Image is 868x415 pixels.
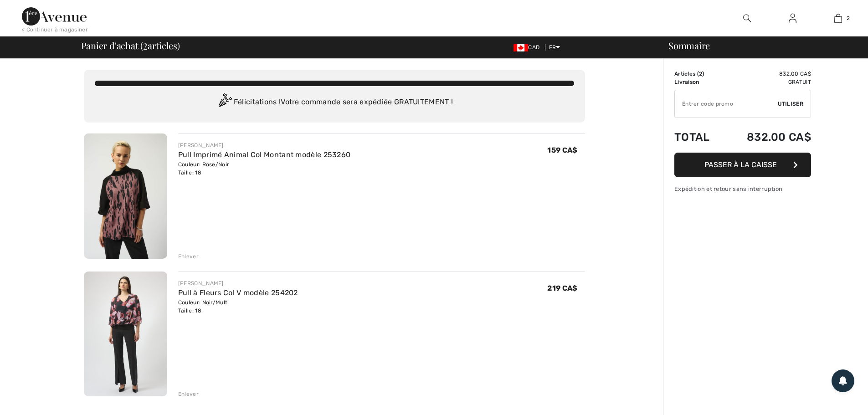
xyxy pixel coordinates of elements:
span: Panier d'achat ( articles) [81,41,180,50]
div: Expédition et retour sans interruption [674,184,811,193]
span: Passer à la caisse [704,160,777,169]
span: 159 CA$ [547,146,577,154]
img: Mon panier [834,13,842,24]
td: Articles ( ) [674,70,723,78]
img: Pull Imprimé Animal Col Montant modèle 253260 [84,133,167,259]
img: 1ère Avenue [22,7,87,26]
span: FR [549,44,560,51]
td: Livraison [674,78,723,86]
td: 832.00 CA$ [723,70,811,78]
img: Mes infos [789,13,796,24]
span: 219 CA$ [547,284,577,292]
td: 832.00 CA$ [723,122,811,153]
div: < Continuer à magasiner [22,26,88,34]
div: Enlever [178,252,199,261]
img: Congratulation2.svg [216,93,234,112]
a: Se connecter [781,13,804,24]
span: Utiliser [778,100,803,108]
div: [PERSON_NAME] [178,141,351,149]
div: [PERSON_NAME] [178,279,298,287]
span: 2 [699,71,702,77]
span: 2 [143,39,148,51]
span: CAD [514,44,543,51]
td: Total [674,122,723,153]
button: Passer à la caisse [674,153,811,177]
div: Sommaire [657,41,863,50]
td: Gratuit [723,78,811,86]
img: Canadian Dollar [514,44,528,51]
div: Couleur: Noir/Multi Taille: 18 [178,298,298,315]
input: Code promo [675,90,778,118]
div: Félicitations ! Votre commande sera expédiée GRATUITEMENT ! [95,93,574,112]
div: Enlever [178,390,199,398]
a: Pull Imprimé Animal Col Montant modèle 253260 [178,150,351,159]
a: Pull à Fleurs Col V modèle 254202 [178,288,298,297]
img: recherche [743,13,751,24]
a: 2 [816,13,860,24]
div: Couleur: Rose/Noir Taille: 18 [178,160,351,177]
img: Pull à Fleurs Col V modèle 254202 [84,272,167,397]
span: 2 [847,14,850,22]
